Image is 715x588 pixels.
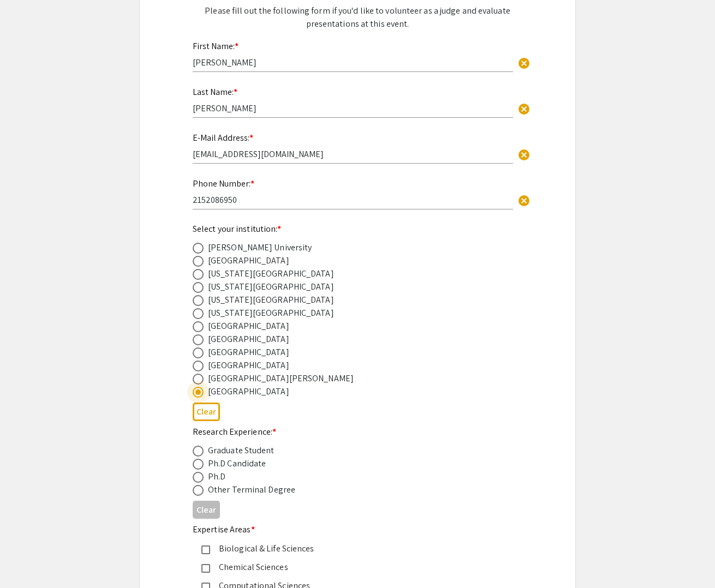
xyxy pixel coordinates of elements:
mat-label: Select your institution: [193,223,282,235]
div: [GEOGRAPHIC_DATA] [208,359,289,372]
mat-label: Expertise Areas [193,524,255,535]
input: Type Here [193,103,513,114]
mat-label: Phone Number: [193,178,254,189]
span: cancel [517,194,531,207]
div: [GEOGRAPHIC_DATA][PERSON_NAME] [208,372,354,385]
button: Clear [513,189,535,211]
mat-label: First Name: [193,40,239,52]
span: cancel [517,148,531,161]
div: Ph.D [208,470,225,483]
div: [GEOGRAPHIC_DATA] [208,254,289,267]
div: [US_STATE][GEOGRAPHIC_DATA] [208,293,334,307]
mat-label: E-Mail Address: [193,132,253,143]
div: [GEOGRAPHIC_DATA] [208,346,289,359]
div: [GEOGRAPHIC_DATA] [208,333,289,346]
iframe: Chat [8,539,46,580]
mat-label: Last Name: [193,86,237,98]
button: Clear [193,501,220,519]
button: Clear [513,143,535,165]
span: cancel [517,57,531,70]
span: cancel [517,103,531,116]
button: Clear [513,97,535,119]
button: Clear [193,403,220,421]
div: [GEOGRAPHIC_DATA] [208,385,289,398]
div: Ph.D Candidate [208,457,266,470]
div: Graduate Student [208,444,275,457]
div: [PERSON_NAME] University [208,241,312,254]
input: Type Here [193,57,513,68]
mat-label: Research Experience: [193,426,276,437]
div: [US_STATE][GEOGRAPHIC_DATA] [208,280,334,293]
div: [US_STATE][GEOGRAPHIC_DATA] [208,307,334,320]
div: [GEOGRAPHIC_DATA] [208,320,289,333]
div: Other Terminal Degree [208,483,295,496]
p: Please fill out the following form if you'd like to volunteer as a judge and evaluate presentatio... [193,4,522,31]
div: Chemical Sciences [210,561,496,574]
input: Type Here [193,194,513,206]
button: Clear [513,52,535,74]
div: Biological & Life Sciences [210,542,496,555]
input: Type Here [193,148,513,160]
div: [US_STATE][GEOGRAPHIC_DATA] [208,267,334,280]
